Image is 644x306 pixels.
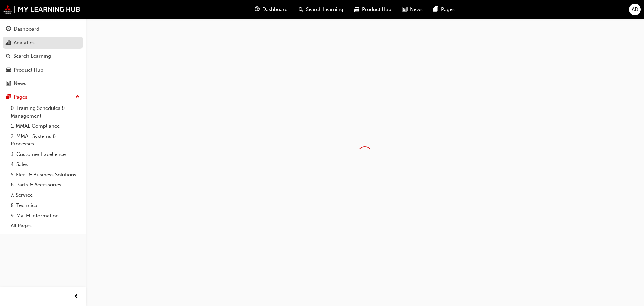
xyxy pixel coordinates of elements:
div: News [14,80,26,87]
a: Product Hub [3,64,83,76]
img: mmal [3,5,80,14]
a: 3. Customer Excellence [8,149,83,160]
a: 0. Training Schedules & Management [8,103,83,121]
span: guage-icon [6,26,11,32]
span: car-icon [354,5,359,14]
a: News [3,77,83,90]
a: guage-iconDashboard [249,3,293,16]
a: pages-iconPages [428,3,460,16]
span: Pages [441,6,455,13]
span: Search Learning [306,6,343,13]
div: Product Hub [14,66,43,74]
button: Pages [3,91,83,103]
a: 1. MMAL Compliance [8,121,83,131]
a: Search Learning [3,50,83,62]
span: Product Hub [362,6,391,13]
span: pages-icon [433,5,438,14]
span: search-icon [6,53,11,59]
span: prev-icon [74,293,79,301]
div: Pages [14,93,28,101]
a: 2. MMAL Systems & Processes [8,131,83,149]
a: search-iconSearch Learning [293,3,349,16]
span: AD [632,6,638,13]
span: chart-icon [6,40,11,46]
div: Analytics [14,39,35,47]
span: news-icon [402,5,407,14]
a: 7. Service [8,190,83,201]
span: up-icon [75,93,80,101]
a: car-iconProduct Hub [349,3,397,16]
button: AD [629,4,641,15]
a: news-iconNews [397,3,428,16]
a: 5. Fleet & Business Solutions [8,170,83,180]
span: news-icon [6,81,11,87]
a: All Pages [8,221,83,231]
a: Dashboard [3,23,83,35]
button: DashboardAnalyticsSearch LearningProduct HubNews [3,21,83,91]
span: pages-icon [6,94,11,100]
a: Analytics [3,37,83,49]
a: 6. Parts & Accessories [8,180,83,190]
a: 8. Technical [8,200,83,211]
span: search-icon [299,5,303,14]
a: 9. MyLH Information [8,211,83,221]
span: guage-icon [255,5,260,14]
span: Dashboard [262,6,288,13]
a: 4. Sales [8,159,83,170]
span: car-icon [6,67,11,73]
span: News [410,6,423,13]
div: Search Learning [13,52,51,60]
div: Dashboard [14,25,39,33]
